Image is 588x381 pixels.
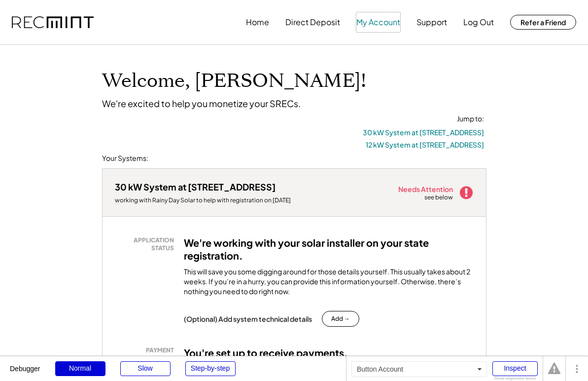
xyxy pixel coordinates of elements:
div: Show responsive boxes [492,377,538,381]
div: Normal [55,361,105,376]
button: Refer a Friend [510,15,576,30]
div: APPLICATION STATUS [120,236,174,252]
button: Support [416,12,447,32]
button: Add → [322,311,359,327]
button: 30 kW System at [STREET_ADDRESS] [363,126,484,139]
div: Button Account [351,361,487,377]
div: Jump to: [457,114,484,124]
div: Debugger [10,356,40,372]
h3: You're set up to receive payments. [184,346,348,359]
div: PAYMENT SETUP [120,346,174,362]
div: Slow [120,361,171,376]
button: Home [246,12,269,32]
div: This will save you some digging around for those details yourself. This usually takes about 2 wee... [184,267,474,296]
button: Log Out [463,12,494,32]
button: Direct Deposit [285,12,340,32]
div: Step-by-step [185,361,236,376]
div: Your Systems: [102,153,148,163]
button: 12 kW System at [STREET_ADDRESS] [366,139,484,151]
button: My Account [356,12,400,32]
div: see below [424,193,454,202]
div: Needs Attention [398,186,454,192]
div: working with Rainy Day Solar to help with registration on [DATE] [115,196,291,204]
img: recmint-logotype%403x.png [12,16,94,29]
h3: We're working with your solar installer on your state registration. [184,236,474,262]
div: We're excited to help you monetize your SRECs. [102,98,301,109]
div: (Optional) Add system technical details [184,314,312,323]
div: 30 kW System at [STREET_ADDRESS] [115,181,276,192]
div: Inspect [492,361,538,376]
h1: Welcome, [PERSON_NAME]! [102,70,366,93]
